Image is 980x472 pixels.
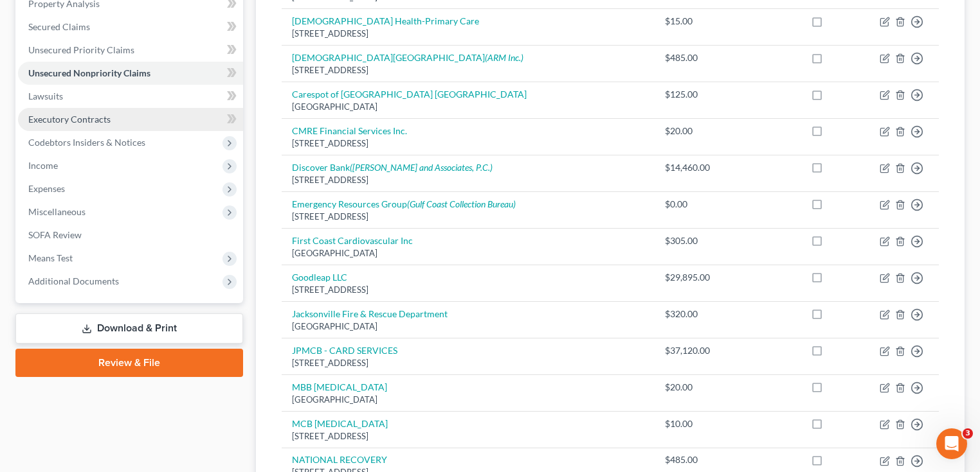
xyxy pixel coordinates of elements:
[292,284,644,296] div: [STREET_ADDRESS]
[407,198,516,209] i: (Gulf Coast Collection Bureau)
[292,357,644,369] div: [STREET_ADDRESS]
[292,430,644,442] div: [STREET_ADDRESS]
[665,271,710,284] div: $29,895.00
[18,108,243,131] a: Executory Contracts
[936,428,967,459] iframe: Intercom live chat
[28,114,111,125] span: Executory Contracts
[28,183,65,194] span: Expenses
[292,137,644,150] div: [STREET_ADDRESS]
[28,229,82,240] span: SOFA Review
[18,62,243,85] a: Unsecured Nonpriority Claims
[28,44,134,55] span: Unsecured Priority Claims
[665,453,710,466] div: $485.00
[665,88,710,101] div: $125.00
[292,247,644,259] div: [GEOGRAPHIC_DATA]
[292,52,523,63] a: [DEMOGRAPHIC_DATA][GEOGRAPHIC_DATA](ARM Inc.)
[350,162,493,173] i: ([PERSON_NAME] and Associates, P.C.)
[485,52,523,63] i: (ARM Inc.)
[665,381,710,394] div: $20.00
[665,15,710,28] div: $15.00
[15,313,243,344] a: Download & Print
[28,67,150,78] span: Unsecured Nonpriority Claims
[292,28,644,40] div: [STREET_ADDRESS]
[18,223,243,247] a: SOFA Review
[292,308,448,319] a: Jacksonville Fire & Rescue Department
[292,64,644,76] div: [STREET_ADDRESS]
[292,162,493,173] a: Discover Bank([PERSON_NAME] and Associates, P.C.)
[292,89,527,100] a: Carespot of [GEOGRAPHIC_DATA] [GEOGRAPHIC_DATA]
[28,252,73,263] span: Means Test
[665,125,710,137] div: $20.00
[28,21,90,32] span: Secured Claims
[28,160,58,171] span: Income
[15,349,243,377] a: Review & File
[18,85,243,108] a: Lawsuits
[18,39,243,62] a: Unsecured Priority Claims
[28,137,145,148] span: Codebtors Insiders & Notices
[292,381,387,392] a: MBB [MEDICAL_DATA]
[665,234,710,247] div: $305.00
[292,15,479,26] a: [DEMOGRAPHIC_DATA] Health-Primary Care
[665,198,710,211] div: $0.00
[292,320,644,333] div: [GEOGRAPHIC_DATA]
[665,51,710,64] div: $485.00
[292,101,644,113] div: [GEOGRAPHIC_DATA]
[292,394,644,406] div: [GEOGRAPHIC_DATA]
[292,418,388,429] a: MCB [MEDICAL_DATA]
[28,275,119,286] span: Additional Documents
[665,417,710,430] div: $10.00
[292,454,387,465] a: NATIONAL RECOVERY
[292,345,397,356] a: JPMCB - CARD SERVICES
[963,428,973,439] span: 3
[665,161,710,174] div: $14,460.00
[292,235,413,246] a: First Coast Cardiovascular Inc
[18,15,243,39] a: Secured Claims
[28,91,63,101] span: Lawsuits
[665,308,710,320] div: $320.00
[292,174,644,186] div: [STREET_ADDRESS]
[665,344,710,357] div: $37,120.00
[28,206,86,217] span: Miscellaneous
[292,272,347,283] a: Goodleap LLC
[292,125,407,136] a: CMRE Financial Services Inc.
[292,211,644,223] div: [STREET_ADDRESS]
[292,198,516,209] a: Emergency Resources Group(Gulf Coast Collection Bureau)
